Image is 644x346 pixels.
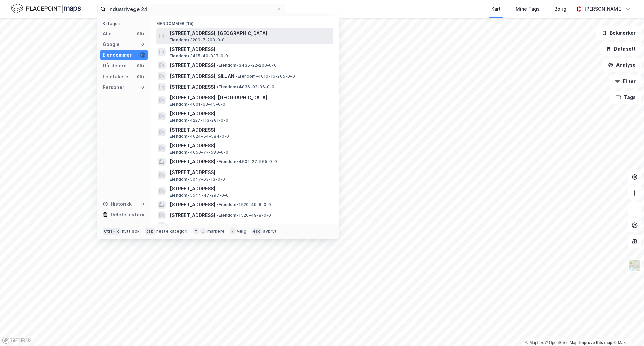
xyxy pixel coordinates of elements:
div: Kontrollprogram for chat [610,314,644,346]
span: Eiendom • 4650-77-580-0-0 [170,150,229,155]
span: [STREET_ADDRESS] [170,142,331,150]
span: Eiendom • 3415-40-337-0-0 [170,53,228,59]
span: [STREET_ADDRESS] [170,201,215,209]
span: [STREET_ADDRESS] [170,185,331,193]
div: Kart [491,5,501,13]
span: [STREET_ADDRESS] [170,110,331,118]
div: 99+ [136,31,145,36]
div: Delete history [111,211,144,219]
button: Datasett [600,42,641,56]
div: Bolig [554,5,566,13]
span: Eiendom • 4036-92-36-0-0 [217,84,275,90]
button: Analyse [602,58,641,72]
span: • [217,84,219,89]
div: Mine Tags [516,5,540,13]
span: [STREET_ADDRESS] [170,45,331,53]
a: Improve this map [579,340,612,345]
span: [STREET_ADDRESS] [170,61,215,69]
span: • [217,213,219,218]
span: [STREET_ADDRESS] [170,83,215,91]
span: [STREET_ADDRESS] [170,126,331,134]
span: Eiendom • 4602-27-565-0-0 [217,159,277,164]
a: Mapbox [525,340,544,345]
img: logo.f888ab2527a4732fd821a326f86c7f29.svg [11,3,81,15]
span: Eiendom • 3209-7-203-0-0 [170,37,225,43]
div: 0 [140,42,145,47]
div: 99+ [136,74,145,79]
button: Bokmerker [596,26,641,40]
span: Eiendom • 3435-22-200-0-0 [217,63,277,68]
div: Personer [103,83,124,91]
div: Eiendommer (15) [151,16,339,28]
span: Eiendom • 1520-49-8-0-0 [217,202,271,207]
span: • [236,73,238,79]
span: [STREET_ADDRESS] [170,211,215,219]
img: Z [628,259,641,272]
div: tab [145,228,155,235]
span: Eiendom • 4001-63-45-0-0 [170,102,225,107]
span: • [217,202,219,207]
span: Eiendom • 5544-47-297-0-0 [170,193,229,198]
span: [STREET_ADDRESS] [170,168,331,177]
div: 0 [140,201,145,207]
button: Filter [609,75,641,88]
span: [STREET_ADDRESS], SILJAN [170,72,234,80]
a: OpenStreetMap [545,340,578,345]
div: Historikk [103,200,132,208]
span: [STREET_ADDRESS], [GEOGRAPHIC_DATA] [170,29,331,37]
div: velg [237,229,246,234]
div: 0 [140,85,145,90]
div: markere [207,229,225,234]
div: avbryt [263,229,277,234]
span: [STREET_ADDRESS], [GEOGRAPHIC_DATA] [170,94,331,102]
div: Kategori [103,21,148,26]
div: Gårdeiere [103,62,127,70]
button: Tags [610,91,641,104]
span: Eiendom • 4624-54-584-0-0 [170,134,229,139]
div: neste kategori [156,229,188,234]
div: 99+ [136,63,145,68]
div: Google [103,40,120,48]
div: nytt søk [122,229,140,234]
span: • [217,159,219,164]
div: Leietakere [103,72,128,81]
span: Eiendom • 5047-63-13-0-0 [170,177,225,182]
span: • [217,63,219,68]
span: [STREET_ADDRESS] [170,158,215,166]
span: Eiendom • 4227-113-281-0-0 [170,118,228,123]
div: Eiendommer [103,51,132,59]
div: [PERSON_NAME] [584,5,623,13]
div: Ctrl + k [103,228,121,235]
div: esc [252,228,262,235]
a: Mapbox homepage [2,336,32,344]
span: Eiendom • 4010-16-205-0-0 [236,73,295,79]
span: Eiendom • 1520-49-8-0-0 [217,213,271,218]
div: 15 [140,52,145,58]
iframe: Chat Widget [610,314,644,346]
input: Søk på adresse, matrikkel, gårdeiere, leietakere eller personer [106,4,277,14]
div: Alle [103,30,112,38]
span: [STREET_ADDRESS] [170,222,215,230]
